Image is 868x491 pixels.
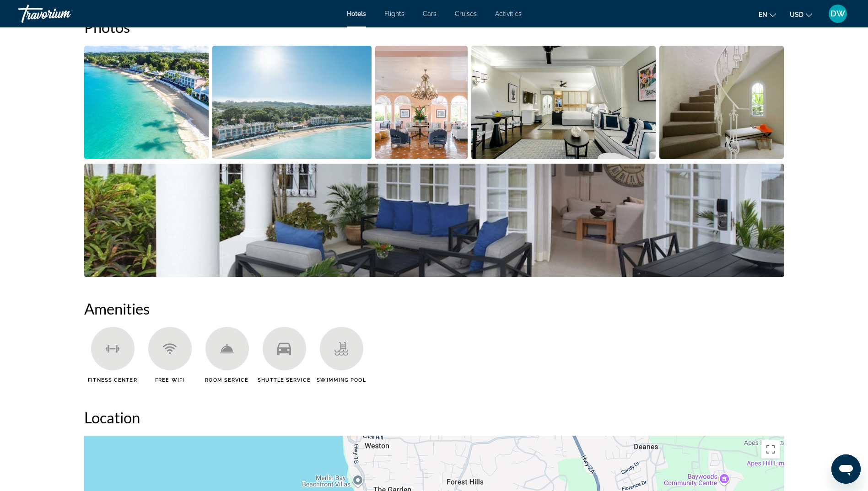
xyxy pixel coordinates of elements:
h2: Location [84,408,784,427]
button: Open full-screen image slider [84,45,209,160]
button: Open full-screen image slider [84,163,784,278]
span: USD [790,11,803,18]
button: User Menu [826,4,850,23]
button: Open full-screen image slider [471,45,656,160]
span: Swimming Pool [317,377,366,383]
span: Free WiFi [155,377,184,383]
span: Room Service [205,377,248,383]
h2: Amenities [84,299,784,318]
a: Flights [384,10,404,17]
span: Fitness Center [88,377,137,383]
span: Shuttle Service [258,377,311,383]
a: Cars [423,10,437,17]
a: Hotels [347,10,366,17]
span: en [759,11,767,18]
button: Open full-screen image slider [659,45,784,160]
iframe: Button to launch messaging window [831,454,861,484]
button: Open full-screen image slider [212,45,372,160]
button: Change currency [790,8,812,21]
span: DW [830,9,845,18]
a: Travorium [18,2,110,26]
a: Cruises [455,10,477,17]
button: Change language [759,8,776,21]
a: Activities [495,10,522,17]
button: Toggle fullscreen view [761,440,780,459]
button: Open full-screen image slider [375,45,468,160]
